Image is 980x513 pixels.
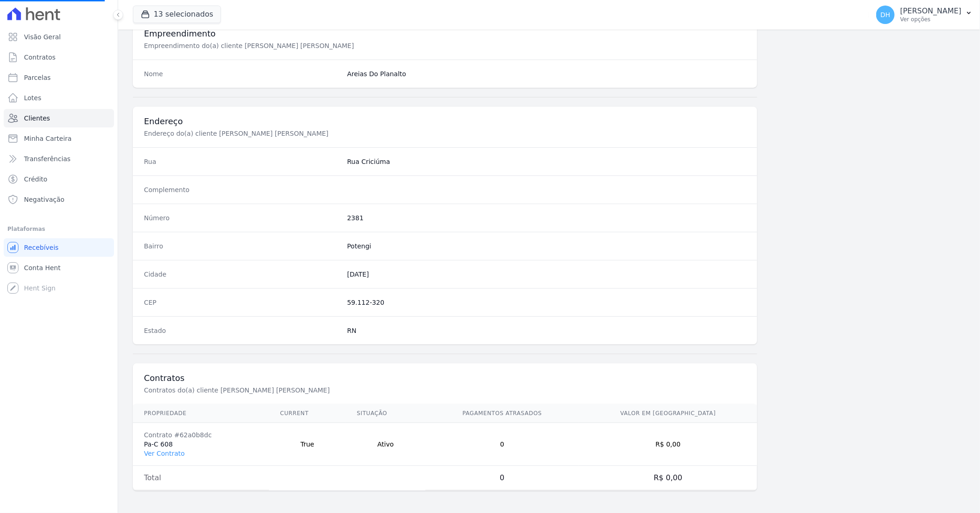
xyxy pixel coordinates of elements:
div: Contrato #62a0b8dc [144,430,258,440]
td: R$ 0,00 [579,466,757,490]
a: Parcelas [4,68,114,87]
a: Minha Carteira [4,129,114,148]
span: Visão Geral [24,32,61,42]
button: DH [PERSON_NAME] Ver opções [869,2,980,28]
p: [PERSON_NAME] [900,6,962,16]
td: Total [133,466,269,490]
a: Contratos [4,48,114,66]
a: Lotes [4,89,114,107]
dt: CEP [144,298,340,307]
dd: [DATE] [347,270,746,279]
dt: Cidade [144,270,340,279]
div: Plataformas [7,223,110,235]
dd: RN [347,326,746,335]
dt: Nome [144,69,340,78]
td: 0 [425,423,579,466]
a: Crédito [4,170,114,188]
span: Crédito [24,175,48,184]
span: Minha Carteira [24,134,72,143]
td: 0 [425,466,579,490]
span: Transferências [24,154,71,163]
h3: Endereço [144,116,746,127]
a: Visão Geral [4,28,114,46]
dd: Potengi [347,241,746,251]
td: True [269,423,346,466]
span: Conta Hent [24,263,60,272]
a: Ver Contrato [144,450,185,457]
p: Contratos do(a) cliente [PERSON_NAME] [PERSON_NAME] [144,386,454,395]
span: Recebíveis [24,243,59,252]
dd: Areias Do Planalto [347,69,746,78]
dt: Estado [144,326,340,335]
th: Current [269,404,346,423]
dt: Rua [144,157,340,166]
a: Clientes [4,109,114,127]
dd: Rua Criciúma [347,157,746,166]
p: Empreendimento do(a) cliente [PERSON_NAME] [PERSON_NAME] [144,41,454,50]
dd: 59.112-320 [347,298,746,307]
dt: Bairro [144,241,340,251]
a: Conta Hent [4,259,114,277]
td: Pa-C 608 [133,423,269,466]
p: Ver opções [900,16,962,23]
span: Negativação [24,195,65,204]
span: Lotes [24,93,42,103]
a: Negativação [4,190,114,209]
th: Situação [346,404,425,423]
a: Recebíveis [4,238,114,257]
dt: Complemento [144,185,340,194]
button: 13 selecionados [133,6,221,23]
p: Endereço do(a) cliente [PERSON_NAME] [PERSON_NAME] [144,129,454,138]
span: Clientes [24,114,50,123]
td: R$ 0,00 [579,423,757,466]
a: Transferências [4,150,114,168]
h3: Contratos [144,373,746,384]
th: Valor em [GEOGRAPHIC_DATA] [579,404,757,423]
span: Contratos [24,53,55,62]
dt: Número [144,213,340,223]
h3: Empreendimento [144,28,746,39]
th: Pagamentos Atrasados [425,404,579,423]
dd: 2381 [347,213,746,223]
span: DH [880,12,890,18]
span: Parcelas [24,73,51,82]
td: Ativo [346,423,425,466]
th: Propriedade [133,404,269,423]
